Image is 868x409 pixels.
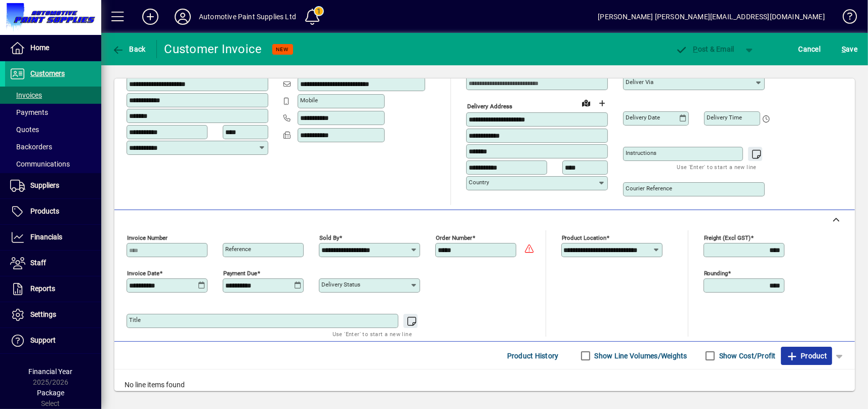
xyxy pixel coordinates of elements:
[469,179,489,186] mat-label: Country
[839,40,860,58] button: Save
[598,9,825,25] div: [PERSON_NAME] [PERSON_NAME][EMAIL_ADDRESS][DOMAIN_NAME]
[5,173,101,198] a: Suppliers
[707,114,742,121] mat-label: Delivery time
[5,328,101,353] a: Support
[10,108,48,116] span: Payments
[30,336,56,344] span: Support
[10,160,70,168] span: Communications
[30,233,62,241] span: Financials
[5,302,101,328] a: Settings
[29,367,73,376] span: Financial Year
[30,207,59,215] span: Products
[5,104,101,121] a: Payments
[786,348,827,364] span: Product
[436,234,472,241] mat-label: Order number
[37,389,64,397] span: Package
[626,114,660,121] mat-label: Delivery date
[319,234,339,241] mat-label: Sold by
[5,138,101,155] a: Backorders
[30,259,46,267] span: Staff
[134,8,167,26] button: Add
[507,348,559,364] span: Product History
[799,41,821,57] span: Cancel
[10,143,52,151] span: Backorders
[5,121,101,138] a: Quotes
[626,149,656,156] mat-label: Instructions
[676,45,734,53] span: ost & Email
[30,44,49,52] span: Home
[223,270,257,277] mat-label: Payment due
[30,181,59,189] span: Suppliers
[127,234,168,241] mat-label: Invoice number
[5,35,101,61] a: Home
[626,185,672,192] mat-label: Courier Reference
[333,328,412,340] mat-hint: Use 'Enter' to start a new line
[704,270,728,277] mat-label: Rounding
[5,155,101,173] a: Communications
[593,351,687,361] label: Show Line Volumes/Weights
[164,41,262,57] div: Customer Invoice
[704,234,751,241] mat-label: Freight (excl GST)
[5,87,101,104] a: Invoices
[10,126,39,134] span: Quotes
[626,78,653,86] mat-label: Deliver via
[30,310,56,318] span: Settings
[10,91,42,99] span: Invoices
[5,199,101,224] a: Products
[5,225,101,250] a: Financials
[276,46,289,53] span: NEW
[594,95,610,111] button: Choose address
[671,40,739,58] button: Post & Email
[562,234,607,241] mat-label: Product location
[693,45,698,53] span: P
[503,347,563,365] button: Product History
[225,246,251,253] mat-label: Reference
[112,45,146,53] span: Back
[199,9,296,25] div: Automotive Paint Supplies Ltd
[30,284,55,293] span: Reports
[677,161,757,173] mat-hint: Use 'Enter' to start a new line
[129,316,141,323] mat-label: Title
[842,41,857,57] span: ave
[796,40,823,58] button: Cancel
[578,95,594,111] a: View on map
[5,276,101,302] a: Reports
[109,40,148,58] button: Back
[781,347,832,365] button: Product
[321,281,360,288] mat-label: Delivery status
[127,270,159,277] mat-label: Invoice date
[101,40,157,58] app-page-header-button: Back
[114,370,855,400] div: No line items found
[30,69,65,77] span: Customers
[300,97,318,104] mat-label: Mobile
[167,8,199,26] button: Profile
[717,351,776,361] label: Show Cost/Profit
[842,45,846,53] span: S
[5,251,101,276] a: Staff
[835,2,855,35] a: Knowledge Base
